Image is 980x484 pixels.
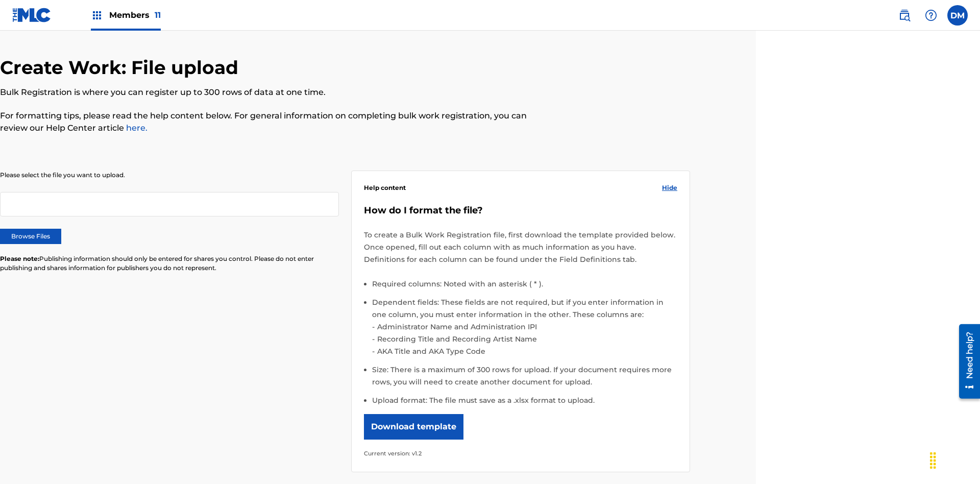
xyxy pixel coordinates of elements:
[947,5,968,26] div: User Menu
[364,414,463,440] button: Download template
[364,229,677,265] p: To create a Bulk Work Registration file, first download the template provided below. Once opened,...
[372,364,677,394] li: Size: There is a maximum of 300 rows for upload. If your document requires more rows, you will ne...
[91,9,103,21] img: Top Rightsholders
[372,394,677,406] li: Upload format: The file must save as a .xlsx format to upload.
[155,10,161,20] span: 11
[375,333,677,345] li: Recording Title and Recording Artist Name
[929,435,980,484] iframe: Chat Widget
[375,345,677,357] li: AKA Title and AKA Type Code
[898,9,911,21] img: search
[925,9,937,21] img: help
[951,320,980,404] iframe: Resource Center
[124,123,148,133] a: here.
[364,447,677,459] p: Current version: v1.2
[662,183,677,192] span: Hide
[364,183,406,192] span: Help content
[12,8,52,22] img: MLC Logo
[364,205,677,216] h5: How do I format the file?
[925,445,941,476] div: Drag
[921,5,941,26] div: Help
[109,9,161,21] span: Members
[372,296,677,364] li: Dependent fields: These fields are not required, but if you enter information in one column, you ...
[375,321,677,333] li: Administrator Name and Administration IPI
[372,278,677,296] li: Required columns: Noted with an asterisk ( * ).
[894,5,915,26] a: Public Search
